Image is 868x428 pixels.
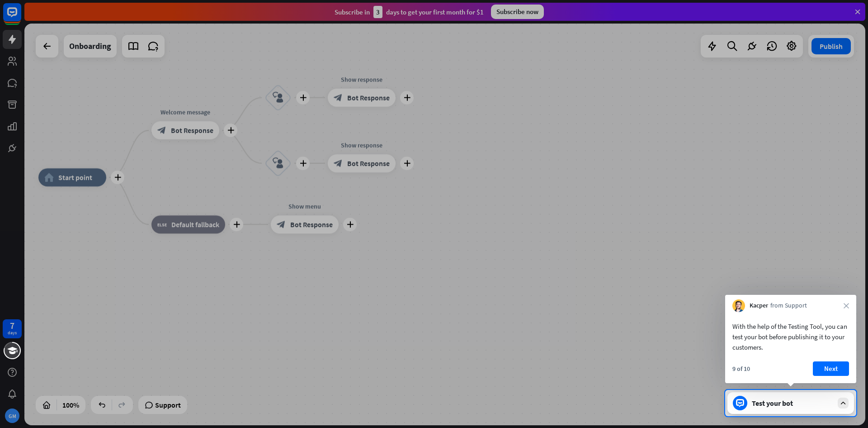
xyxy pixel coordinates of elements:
button: Next [813,361,849,376]
div: 9 of 10 [732,365,750,373]
button: Open LiveChat chat widget [7,4,34,31]
div: Test your bot [752,399,833,408]
i: close [844,303,849,308]
span: Kacper [750,301,768,310]
span: from Support [770,301,807,310]
div: With the help of the Testing Tool, you can test your bot before publishing it to your customers. [732,321,849,352]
